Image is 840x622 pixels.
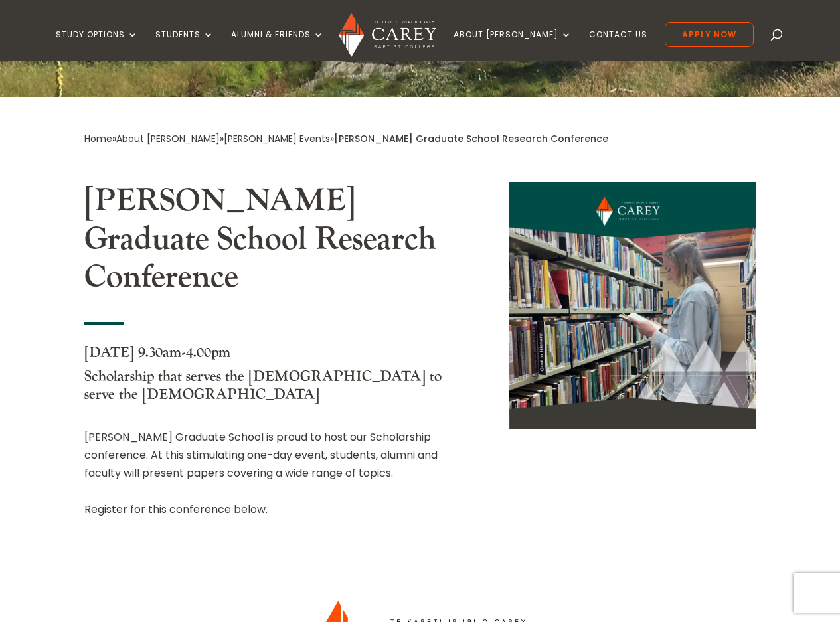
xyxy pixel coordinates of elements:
[589,30,647,61] a: Contact Us
[231,30,324,61] a: Alumni & Friends
[224,132,330,145] a: [PERSON_NAME] Events
[84,344,473,368] h4: [DATE] 9.30am-4.00pm
[155,30,214,61] a: Students
[665,22,754,47] a: Apply Now
[56,30,138,61] a: Study Options
[84,182,473,303] h2: [PERSON_NAME] Graduate School Research Conference
[509,182,756,428] img: Carey Graduate School Research Conference 2024_800x800
[84,368,473,410] h4: Scholarship that serves the [DEMOGRAPHIC_DATA] to serve the [DEMOGRAPHIC_DATA]
[84,501,473,518] p: Register for this conference below.
[334,132,608,145] span: [PERSON_NAME] Graduate School Research Conference
[339,13,436,57] img: Carey Baptist College
[116,132,220,145] a: About [PERSON_NAME]
[84,428,473,483] p: [PERSON_NAME] Graduate School is proud to host our Scholarship conference. At this stimulating on...
[454,30,572,61] a: About [PERSON_NAME]
[84,132,608,145] span: » » »
[84,132,112,145] a: Home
